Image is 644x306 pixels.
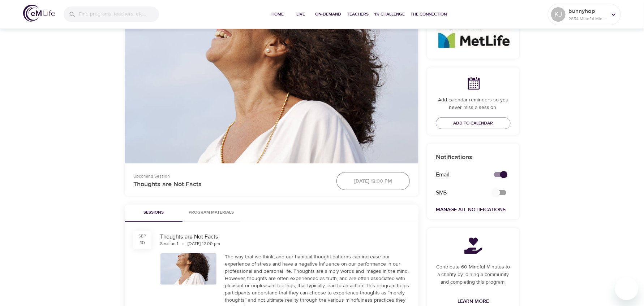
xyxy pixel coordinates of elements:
div: Session 1 [160,241,178,247]
p: Notifications [436,152,511,162]
button: Add to Calendar [436,117,511,129]
span: Program Materials [187,209,236,217]
p: Thoughts are Not Facts [133,179,328,189]
div: [DATE] 12:00 pm [188,241,220,247]
div: Sep [138,233,146,239]
span: Home [269,10,286,18]
img: logo_960%20v2.jpg [437,23,510,48]
div: Email [432,166,485,183]
span: On-Demand [315,10,341,18]
span: Live [292,10,309,18]
a: Manage All Notifications [436,206,506,213]
input: Find programs, teachers, etc... [79,6,159,22]
p: Add calendar reminders so you never miss a session. [436,96,511,112]
div: Thoughts are Not Facts [160,233,410,241]
span: 1% Challenge [374,10,405,18]
p: Upcoming Session [133,173,328,179]
iframe: Button to launch messaging window [615,277,638,300]
span: Add to Calendar [454,119,493,127]
span: Sessions [129,209,178,217]
p: bunnyhop [568,7,607,16]
span: The Connection [411,10,447,18]
div: 10 [140,239,145,246]
div: SMS [432,184,485,201]
span: Teachers [347,10,369,18]
div: KJ [551,7,566,22]
p: Contribute 60 Mindful Minutes to a charity by joining a community and completing this program. [436,263,511,286]
p: 2854 Mindful Minutes [568,16,607,22]
img: logo [23,5,55,22]
span: Learn More [458,297,489,306]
